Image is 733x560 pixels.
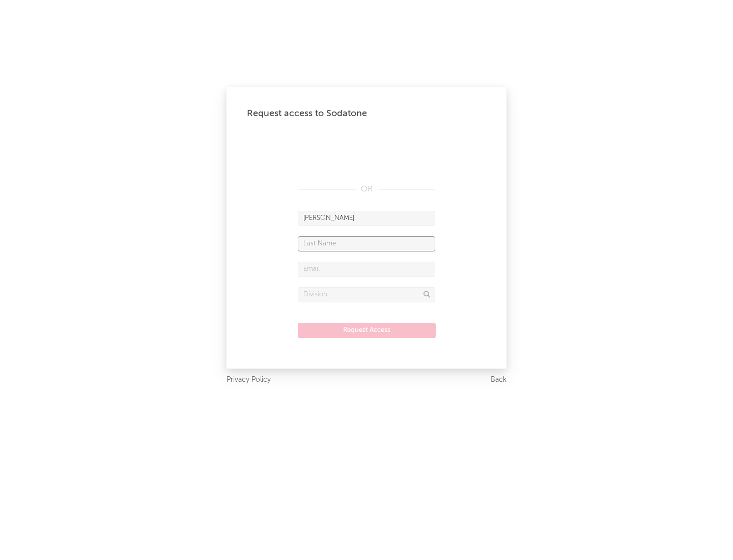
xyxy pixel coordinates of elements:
button: Request Access [298,323,436,338]
input: First Name [298,211,435,226]
div: OR [298,183,435,195]
input: Email [298,262,435,277]
a: Back [491,374,506,386]
input: Last Name [298,236,435,251]
div: Request access to Sodatone [247,107,486,120]
input: Division [298,287,435,302]
a: Privacy Policy [227,374,271,386]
